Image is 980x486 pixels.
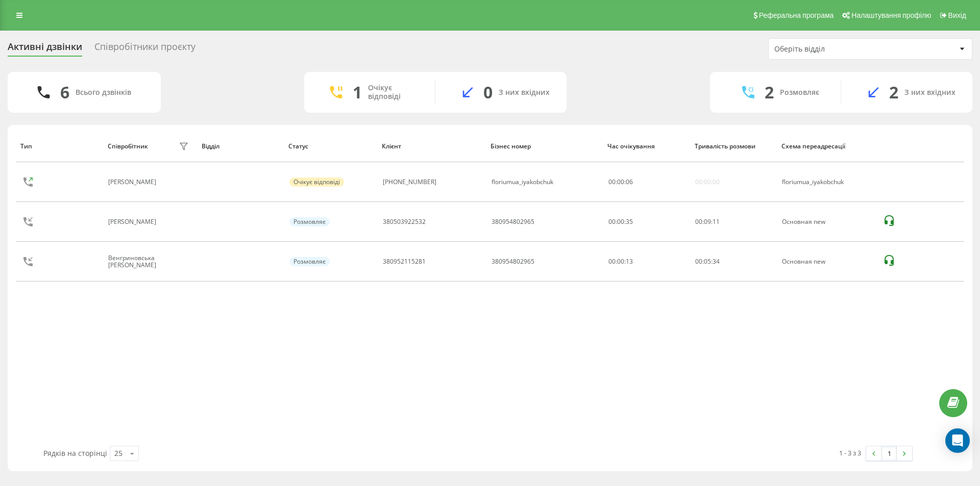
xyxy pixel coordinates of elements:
span: Вихід [948,11,966,19]
div: : : [695,218,720,225]
span: 00 [617,177,624,186]
div: Статус [288,143,372,150]
div: 25 [114,448,122,458]
div: [PHONE_NUMBER] [383,178,436,186]
div: Бізнес номер [491,143,598,150]
div: Розмовляє [289,217,330,226]
div: 2 [889,83,898,102]
div: Співробітники проєкту [94,41,195,57]
div: [PERSON_NAME] [108,178,159,186]
div: Схема переадресації [781,143,872,150]
div: 6 [60,83,69,102]
div: floriumua_iyakobchuk [782,178,871,186]
span: 06 [626,177,633,186]
div: 00:00:35 [608,218,684,225]
div: 00:00:13 [608,258,684,265]
span: 09 [704,217,711,226]
div: Основная new [782,218,871,225]
div: Відділ [202,143,279,150]
div: 380954802965 [492,218,534,225]
span: 00 [695,217,702,226]
div: 380954802965 [492,258,534,265]
div: Open Intercom Messenger [945,428,970,453]
div: floriumua_iyakobchuk [492,178,553,186]
div: Розмовляє [780,88,819,97]
div: З них вхідних [499,88,550,97]
div: Активні дзвінки [8,41,82,57]
div: Венгриновська [PERSON_NAME] [108,254,176,269]
span: Рядків на сторінці [43,448,107,458]
span: Налаштування профілю [851,11,931,19]
div: 380952115281 [383,258,426,265]
div: 2 [765,83,774,102]
div: Тип [20,143,97,150]
span: 11 [713,217,720,226]
span: Реферальна програма [759,11,834,19]
div: Оберіть відділ [774,45,896,54]
div: 00:00:00 [695,178,720,186]
div: Розмовляє [289,257,330,266]
a: 1 [881,446,897,461]
div: [PERSON_NAME] [108,218,159,225]
div: З них вхідних [904,88,955,97]
div: Основная new [782,258,871,265]
div: 0 [483,83,493,102]
div: Співробітник [108,143,148,150]
div: 1 - 3 з 3 [839,448,861,458]
div: Очікує відповіді [289,177,344,187]
div: : : [695,258,720,265]
div: Тривалість розмови [695,143,772,150]
div: Всього дзвінків [76,88,131,97]
span: 00 [608,177,616,186]
div: : : [608,178,633,186]
span: 34 [713,257,720,266]
div: Очікує відповіді [368,84,420,101]
div: Час очікування [607,143,684,150]
span: 00 [695,257,702,266]
div: 380503922532 [383,218,426,225]
div: Клієнт [382,143,481,150]
span: 05 [704,257,711,266]
div: 1 [353,83,362,102]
